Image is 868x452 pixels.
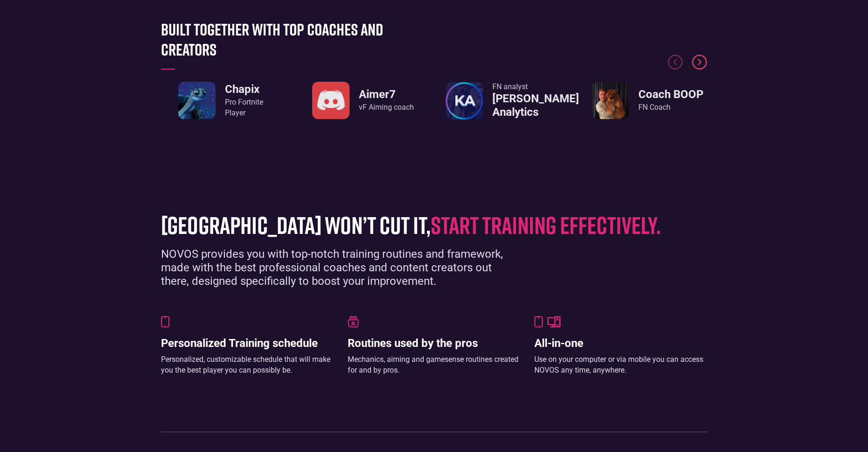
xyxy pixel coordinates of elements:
h3: Coach BOOP [638,88,703,101]
h3: All-in-one [534,337,707,350]
div: Next slide [692,55,707,78]
div: Previous slide [668,55,683,78]
div: vF Aiming coach [359,102,414,113]
div: FN Coach [638,102,703,113]
div: 2 / 8 [161,82,280,119]
h3: [PERSON_NAME] Analytics [492,92,579,119]
div: Pro Fortnite Player [225,97,263,118]
div: NOVOS provides you with top-notch training routines and framework, made with the best professiona... [161,247,520,288]
h3: Personalized Training schedule [161,337,334,350]
a: ChapixPro FortnitePlayer [178,82,263,119]
h3: Aimer7 [359,88,414,101]
div: Next slide [692,55,707,70]
h3: Routines used by the pros [348,337,520,350]
div: Mechanics, aiming and gamesense routines created for and by pros. [348,354,520,375]
div: Use on your computer or via mobile you can access NOVOS any time, anywhere. [534,354,707,375]
div: FN analyst [492,82,579,92]
a: FN analyst[PERSON_NAME] Analytics [446,82,565,120]
div: 4 / 8 [446,82,565,120]
h3: Chapix [225,83,263,96]
a: Coach BOOPFN Coach [592,82,703,119]
div: Personalized, customizable schedule that will make you the best player you can possibly be. [161,354,334,375]
span: start training effectively. [431,210,661,239]
div: 3 / 8 [303,82,422,119]
a: Aimer7vF Aiming coach [312,82,414,119]
h1: [GEOGRAPHIC_DATA] won’t cut it, [161,212,693,238]
div: 5 / 8 [588,82,707,119]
